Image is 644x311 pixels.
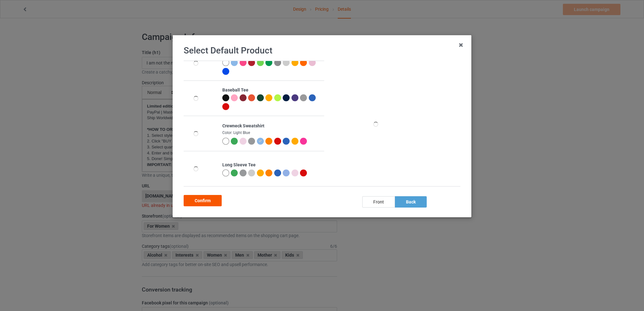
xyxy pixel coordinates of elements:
[184,45,460,56] h1: Select Default Product
[362,196,395,208] div: front
[274,59,281,66] img: heather_texture.png
[222,162,321,168] div: Long Sleeve Tee
[300,94,307,101] img: heather_texture.png
[222,123,321,129] div: Crewneck Sweatshirt
[184,195,222,206] div: Confirm
[222,130,321,136] div: Color: Light Blue
[395,196,427,208] div: back
[222,87,321,93] div: Baseball Tee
